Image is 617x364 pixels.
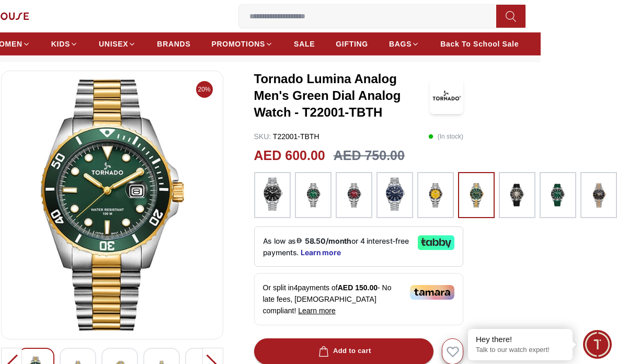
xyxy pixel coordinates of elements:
[157,39,190,49] span: BRANDS
[504,177,530,213] img: ...
[336,39,368,49] span: GIFTING
[410,285,454,300] img: Tamara
[586,177,612,213] img: ...
[10,79,214,331] img: Tornado Lumina Analog Men's Black Dial Analog Watch - T22001-SBSB
[430,77,463,114] img: Tornado Lumina Analog Men's Green Dial Analog Watch - T22001-TBTH
[254,131,319,142] p: T22001-TBTH
[196,81,213,98] span: 20%
[51,39,70,49] span: KIDS
[428,131,463,142] p: ( In stock )
[545,177,571,213] img: ...
[294,39,315,49] span: SALE
[298,306,336,315] span: Learn more
[440,39,519,49] span: Back To School Sale
[316,345,371,357] div: Add to cart
[334,146,405,166] h3: AED 750.00
[211,39,265,49] span: PROMOTIONS
[341,177,367,213] img: ...
[300,177,326,213] img: ...
[51,35,78,53] a: KIDS
[336,35,368,53] a: GIFTING
[476,334,565,345] div: Hey there!
[389,39,412,49] span: BAGS
[254,273,464,325] div: Or split in 4 payments of - No late fees, [DEMOGRAPHIC_DATA] compliant!
[254,132,271,141] span: SKU :
[99,39,128,49] span: UNISEX
[476,346,565,355] p: Talk to our watch expert!
[259,177,285,211] img: ...
[99,35,136,53] a: UNISEX
[440,35,519,53] a: Back To School Sale
[422,177,449,213] img: ...
[463,177,489,213] img: ...
[254,71,430,121] h3: Tornado Lumina Analog Men's Green Dial Analog Watch - T22001-TBTH
[157,35,190,53] a: BRANDS
[338,283,378,292] span: AED 150.00
[389,35,419,53] a: BAGS
[583,330,612,359] div: Chat Widget
[211,35,273,53] a: PROMOTIONS
[294,35,315,53] a: SALE
[254,146,325,166] h2: AED 600.00
[382,177,408,211] img: ...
